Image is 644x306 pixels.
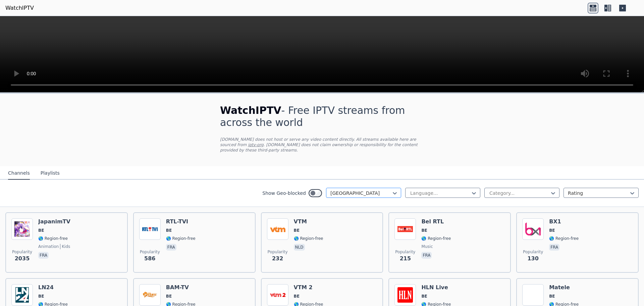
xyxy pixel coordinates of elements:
img: BX1 [522,218,544,240]
span: 🌎 Region-free [166,236,196,241]
h6: JapanimTV [38,218,70,225]
h6: Bel RTL [421,218,451,225]
span: 🌎 Region-free [549,236,579,241]
span: Popularity [395,249,415,255]
span: BE [294,294,300,299]
p: fra [38,252,49,259]
a: iptv-org [248,142,264,147]
span: Popularity [268,249,288,255]
p: fra [549,244,559,251]
img: JapanimTV [11,218,33,240]
p: nld [294,244,305,251]
h6: BX1 [549,218,579,225]
img: VTM 2 [267,284,288,306]
a: WatchIPTV [5,4,34,12]
p: fra [166,244,176,251]
span: WatchIPTV [220,104,281,116]
span: animation [38,244,59,249]
span: BE [38,294,44,299]
span: BE [38,228,44,233]
span: BE [421,228,427,233]
h6: LN24 [38,284,68,291]
p: [DOMAIN_NAME] does not host or serve any video content directly. All streams available here are s... [220,137,424,153]
span: 130 [527,255,538,263]
h6: Matele [549,284,579,291]
span: 🌎 Region-free [38,236,68,241]
span: 2035 [15,255,30,263]
h6: HLN Live [421,284,451,291]
img: LN24 [11,284,33,306]
span: 🌎 Region-free [294,236,323,241]
span: BE [549,294,555,299]
h6: VTM 2 [294,284,323,291]
p: fra [421,252,432,259]
button: Playlists [41,167,60,180]
span: 232 [272,255,283,263]
h6: BAM-TV [166,284,196,291]
span: music [421,244,433,249]
span: Popularity [12,249,32,255]
img: VTM [267,218,288,240]
span: kids [60,244,70,249]
h6: VTM [294,218,323,225]
span: BE [294,228,300,233]
span: 215 [400,255,411,263]
span: Popularity [523,249,543,255]
img: RTL-TVI [139,218,161,240]
h6: RTL-TVI [166,218,196,225]
h1: - Free IPTV streams from across the world [220,104,424,129]
span: 🌎 Region-free [421,236,451,241]
label: Show Geo-blocked [262,190,306,196]
span: Popularity [140,249,160,255]
img: Bel RTL [394,218,416,240]
img: HLN Live [394,284,416,306]
span: 586 [144,255,155,263]
span: BE [166,228,172,233]
span: BE [421,294,427,299]
button: Channels [8,167,30,180]
span: BE [549,228,555,233]
img: BAM-TV [139,284,161,306]
span: BE [166,294,172,299]
img: Matele [522,284,544,306]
